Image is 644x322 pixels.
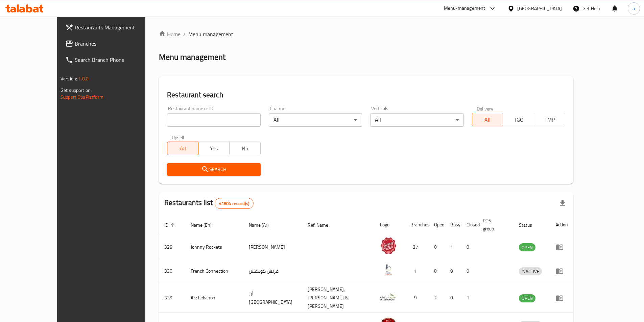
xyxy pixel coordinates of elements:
div: Menu-management [444,4,485,13]
h2: Restaurants list [164,198,254,209]
button: No [229,142,261,155]
img: French Connection [380,261,397,278]
td: 1 [445,235,461,259]
td: 2 [429,283,445,313]
div: [GEOGRAPHIC_DATA] [517,5,562,12]
td: Johnny Rockets [185,235,243,259]
button: Search [167,163,260,176]
span: Status [519,221,541,229]
span: POS group [483,217,505,233]
td: French Connection [185,259,243,283]
button: Yes [198,142,230,155]
span: TGO [506,115,531,125]
li: / [183,30,186,38]
a: Restaurants Management [60,19,165,35]
span: Get support on: [61,86,92,95]
th: Busy [445,215,461,235]
a: Support.OpsPlatform [61,93,103,101]
td: 0 [445,283,461,313]
td: 0 [461,259,477,283]
div: All [269,113,362,127]
span: 41804 record(s) [215,200,253,207]
td: 0 [461,235,477,259]
td: 328 [159,235,185,259]
span: Name (Ar) [249,221,278,229]
td: 0 [429,235,445,259]
th: Action [550,215,573,235]
span: 1.0.0 [78,74,89,83]
span: TMP [537,115,563,125]
span: OPEN [519,244,535,251]
h2: Menu management [159,52,225,63]
td: 0 [429,259,445,283]
span: All [475,115,501,125]
h2: Restaurant search [167,90,565,100]
span: ID [164,221,177,229]
div: Menu [555,267,568,275]
span: Ref. Name [308,221,337,229]
th: Logo [375,215,405,235]
td: Arz Lebanon [185,283,243,313]
span: INACTIVE [519,268,542,275]
div: Total records count [215,198,254,209]
td: 0 [445,259,461,283]
input: Search for restaurant name or ID.. [167,113,260,127]
span: Restaurants Management [75,23,159,31]
td: 339 [159,283,185,313]
td: 9 [405,283,429,313]
td: 1 [405,259,429,283]
span: Search [172,165,255,174]
div: OPEN [519,294,535,302]
span: Version: [61,74,77,83]
img: Johnny Rockets [380,237,397,254]
a: Home [159,30,181,38]
button: All [472,113,503,126]
div: Export file [554,195,571,212]
label: Upsell [172,135,184,140]
td: 37 [405,235,429,259]
div: Menu [555,243,568,251]
nav: breadcrumb [159,30,573,38]
th: Closed [461,215,477,235]
span: All [170,144,196,153]
a: Search Branch Phone [60,52,165,68]
th: Branches [405,215,429,235]
span: Name (En) [191,221,220,229]
span: OPEN [519,294,535,302]
span: Menu management [188,30,233,38]
td: 330 [159,259,185,283]
th: Open [429,215,445,235]
span: Branches [75,40,159,48]
button: TMP [534,113,565,126]
span: Yes [201,144,227,153]
span: a [633,5,635,12]
a: Branches [60,35,165,52]
td: [PERSON_NAME],[PERSON_NAME] & [PERSON_NAME] [302,283,375,313]
div: All [370,113,463,127]
td: أرز [GEOGRAPHIC_DATA] [243,283,302,313]
span: No [232,144,258,153]
div: Menu [555,294,568,302]
button: All [167,142,198,155]
label: Delivery [477,106,494,111]
img: Arz Lebanon [380,288,397,305]
button: TGO [503,113,534,126]
td: فرنش كونكشن [243,259,302,283]
td: [PERSON_NAME] [243,235,302,259]
td: 1 [461,283,477,313]
span: Search Branch Phone [75,56,159,64]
